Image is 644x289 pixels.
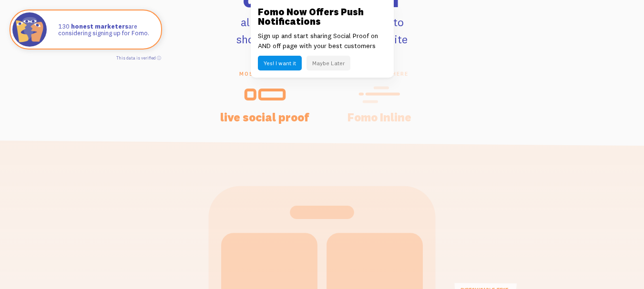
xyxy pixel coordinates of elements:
[334,111,425,123] h4: Fomo Inline
[12,12,47,47] img: Fomo
[219,70,311,77] span: most popular
[58,23,152,37] p: are considering signing up for Fomo.
[219,111,311,123] h4: live social proof
[116,55,161,60] a: This data is verified ⓘ
[307,56,350,70] button: Maybe Later
[258,7,387,26] h3: Fomo Now Offers Push Notifications
[71,22,128,30] strong: honest marketers
[258,31,387,51] p: Sign up and start sharing Social Proof on AND off page with your best customers
[58,23,70,30] span: 130
[258,56,302,70] button: Yes! I want it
